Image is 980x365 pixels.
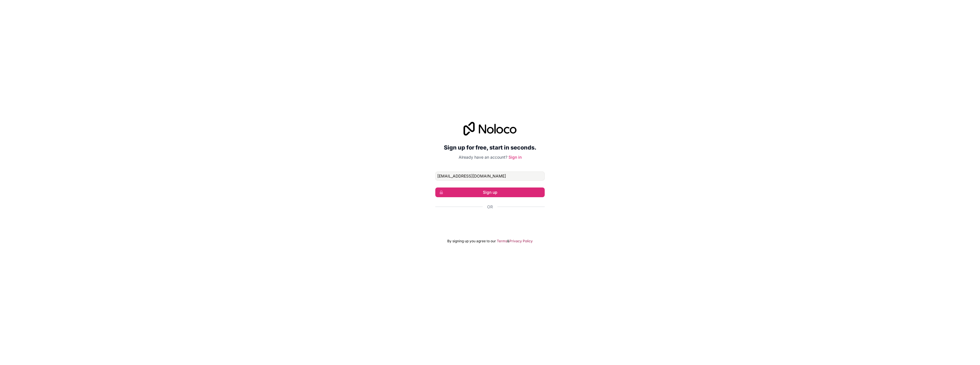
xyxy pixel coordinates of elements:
a: Terms [497,239,507,243]
h2: Sign up for free, start in seconds. [435,142,545,153]
a: Sign in [509,155,522,160]
span: Or [487,204,493,210]
iframe: Schaltfläche „Über Google anmelden“ [432,216,548,229]
input: Email address [435,172,545,181]
button: Sign up [435,187,545,197]
span: & [507,239,509,243]
span: By signing up you agree to our [447,239,496,243]
span: Already have an account? [459,155,507,160]
a: Privacy Policy [509,239,533,243]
